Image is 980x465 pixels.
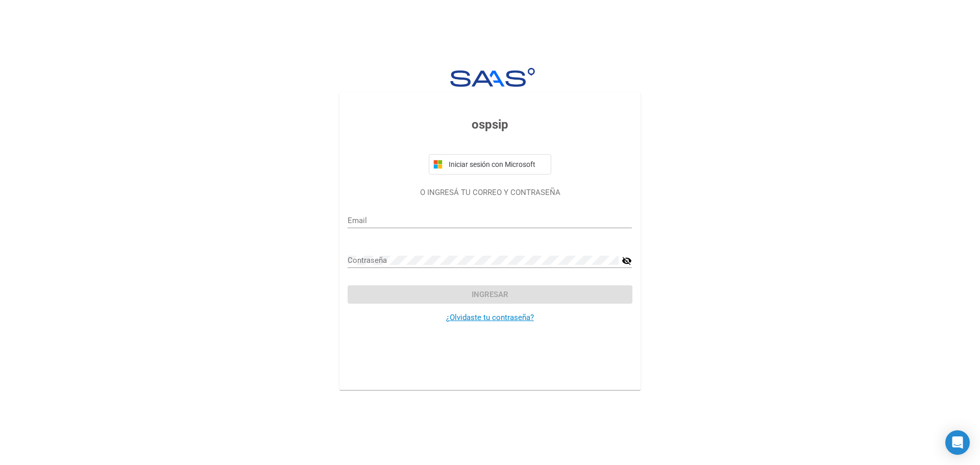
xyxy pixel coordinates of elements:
[429,154,551,175] button: Iniciar sesión con Microsoft
[622,255,632,267] mat-icon: visibility_off
[348,285,632,304] button: Ingresar
[472,290,508,299] span: Ingresar
[945,430,970,455] div: Open Intercom Messenger
[348,115,632,134] h3: ospsip
[446,313,534,322] a: ¿Olvidaste tu contraseña?
[348,187,632,199] p: O INGRESÁ TU CORREO Y CONTRASEÑA
[447,160,547,168] span: Iniciar sesión con Microsoft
